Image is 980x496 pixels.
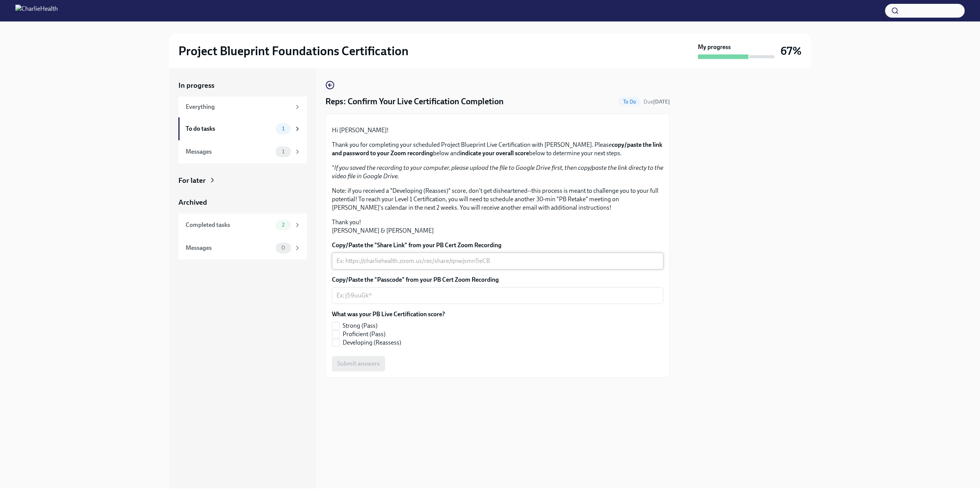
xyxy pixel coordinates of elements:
p: Thank you! [PERSON_NAME] & [PERSON_NAME] [332,218,663,235]
label: Copy/Paste the "Share Link" from your PB Cert Zoom Recording [332,241,663,250]
strong: My progress [698,43,731,51]
span: To Do [619,99,640,105]
h2: Project Blueprint Foundations Certification [178,43,408,59]
div: To do tasks [186,125,273,133]
a: Messages0 [178,237,307,259]
p: Note: if you received a "Developing (Reasses)" score, don't get disheartened--this process is mea... [332,187,663,212]
div: Messages [186,148,273,156]
div: Completed tasks [186,221,273,229]
p: Hi [PERSON_NAME]! [332,126,663,135]
span: 2 [277,222,289,228]
em: If you saved the recording to your computer, please upload the file to Google Drive first, then c... [332,164,663,180]
label: Copy/Paste the "Passcode" from your PB Cert Zoom Recording [332,276,663,284]
span: Strong (Pass) [343,322,377,330]
a: Messages1 [178,140,307,163]
img: CharlieHealth [15,5,58,17]
strong: indicate your overall score [460,149,529,157]
p: Thank you for completing your scheduled Project Blueprint Live Certification with [PERSON_NAME]. ... [332,141,663,158]
span: October 2nd, 2025 12:00 [644,98,670,105]
a: In progress [178,80,307,90]
a: To do tasks1 [178,117,307,140]
span: 0 [277,245,290,251]
div: Everything [186,103,291,111]
a: Archived [178,197,307,207]
a: Completed tasks2 [178,214,307,237]
span: Due [644,99,670,105]
div: For later [178,176,206,186]
span: Developing (Reassess) [343,338,401,347]
a: For later [178,176,307,186]
span: 1 [278,126,289,131]
span: 1 [278,149,289,154]
div: Messages [186,244,273,252]
span: Proficient (Pass) [343,330,385,338]
h4: Reps: Confirm Your Live Certification Completion [325,96,504,107]
a: Everything [178,97,307,117]
strong: [DATE] [653,99,670,105]
h3: 67% [781,44,802,58]
label: What was your PB Live Certification score? [332,310,445,319]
